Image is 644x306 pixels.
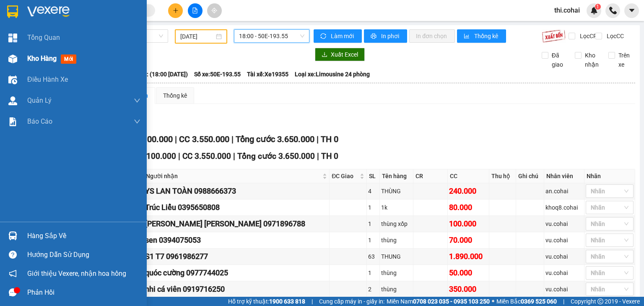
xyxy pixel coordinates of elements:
[27,230,140,242] div: Hàng sắp về
[381,252,412,261] div: THUNG
[247,70,288,79] span: Tài xế: Xe19355
[239,30,305,42] span: 18:00 - 50E-193.55
[146,171,321,181] span: Người nhận
[163,91,187,100] div: Thống kê
[145,283,328,295] div: nhi cá viên 0919716250
[182,151,231,161] span: CC 3.550.000
[8,117,17,126] img: solution-icon
[233,151,235,161] span: |
[381,236,412,245] div: thùng
[134,151,176,161] span: CR 100.000
[8,54,17,63] img: warehouse-icon
[27,74,68,85] span: Điều hành xe
[516,169,544,183] th: Ghi chú
[145,234,328,246] div: sen 0394075053
[27,249,140,261] div: Hướng dẫn sử dụng
[321,134,338,144] span: TH 0
[312,297,313,306] span: |
[314,29,362,43] button: syncLàm mới
[545,219,583,228] div: vu.cohai
[563,297,564,306] span: |
[381,219,412,228] div: thùng xốp
[380,169,413,183] th: Tên hàng
[413,298,490,305] strong: 0708 023 035 - 0935 103 250
[449,234,488,246] div: 70.000
[615,51,636,69] span: Trên xe
[322,52,327,58] span: download
[134,118,140,125] span: down
[367,169,380,183] th: SL
[320,33,327,40] span: sync
[474,31,499,41] span: Thống kê
[381,285,412,294] div: thùng
[449,251,488,262] div: 1.890.000
[603,31,625,41] span: Lọc CC
[368,187,378,196] div: 4
[8,75,17,84] img: warehouse-icon
[331,31,355,41] span: Làm mới
[211,8,217,13] span: aim
[368,268,378,277] div: 1
[545,187,583,196] div: an.cohai
[178,151,180,161] span: |
[145,218,328,230] div: [PERSON_NAME] [PERSON_NAME] 0971896788
[381,203,412,212] div: 1k
[194,70,241,79] span: Số xe: 50E-193.55
[145,251,328,262] div: S1 T7 0961986277
[624,3,639,18] button: caret-down
[381,187,412,196] div: THÙNG
[545,268,583,277] div: vu.cohai
[237,151,315,161] span: Tổng cước 3.650.000
[464,33,471,40] span: bar-chart
[315,48,365,61] button: downloadXuất Excel
[27,32,60,43] span: Tổng Quan
[448,169,489,183] th: CC
[409,29,455,43] button: In đơn chọn
[207,3,222,18] button: aim
[130,134,173,144] span: CR 100.000
[548,5,587,16] span: thi.cohai
[587,171,633,181] div: Nhãn
[269,298,305,305] strong: 1900 633 818
[544,169,584,183] th: Nhân viên
[381,268,412,277] div: thùng
[9,251,17,259] span: question-circle
[127,70,188,79] span: Chuyến: (18:00 [DATE])
[582,51,602,69] span: Kho nhận
[449,283,488,295] div: 350.000
[9,270,17,277] span: notification
[492,300,494,303] span: ⚪️
[387,297,490,306] span: Miền Nam
[8,231,17,240] img: warehouse-icon
[595,4,601,10] sup: 1
[145,267,328,279] div: quóc cường 0977744025
[457,29,506,43] button: bar-chartThống kê
[168,3,183,18] button: plus
[496,297,557,306] span: Miền Bắc
[542,29,566,43] img: 9k=
[317,151,319,161] span: |
[188,3,203,18] button: file-add
[295,70,370,79] span: Loại xe: Limousine 24 phòng
[134,97,140,104] span: down
[449,202,488,213] div: 80.000
[27,95,52,106] span: Quản Lý
[545,236,583,245] div: vu.cohai
[332,171,358,181] span: ĐC Giao
[368,203,378,212] div: 1
[371,33,378,40] span: printer
[596,4,599,10] span: 1
[609,7,617,14] img: phone-icon
[9,288,17,296] span: message
[173,8,179,13] span: plus
[27,54,57,62] span: Kho hàng
[228,297,305,306] span: Hỗ trợ kỹ thuật:
[145,185,328,197] div: YS LAN TOÀN 0988666373
[489,169,516,183] th: Thu hộ
[175,134,177,144] span: |
[27,116,52,127] span: Báo cáo
[8,96,17,105] img: warehouse-icon
[27,268,126,279] span: Giới thiệu Vexere, nhận hoa hồng
[317,134,319,144] span: |
[628,7,636,14] span: caret-down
